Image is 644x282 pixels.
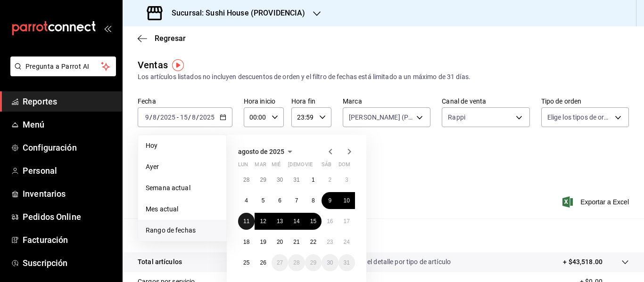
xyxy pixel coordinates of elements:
[238,192,255,209] button: 4 de agosto de 2025
[310,239,316,245] abbr: 22 de agosto de 2025
[339,213,355,230] button: 17 de agosto de 2025
[322,192,338,209] button: 9 de agosto de 2025
[345,177,348,183] abbr: 3 de agosto de 2025
[191,113,196,121] input: --
[564,196,629,208] button: Exportar a Excel
[244,98,284,105] label: Hora inicio
[180,113,188,121] input: --
[310,259,316,266] abbr: 29 de agosto de 2025
[305,161,313,171] abbr: viernes
[305,171,322,188] button: 1 de agosto de 2025
[172,59,184,71] img: Tooltip marker
[152,113,157,121] input: --
[238,213,255,230] button: 11 de agosto de 2025
[10,56,116,76] button: Pregunta a Parrot AI
[23,118,115,131] span: Menú
[344,197,350,204] abbr: 10 de agosto de 2025
[277,177,283,183] abbr: 30 de julio de 2025
[305,213,322,230] button: 15 de agosto de 2025
[146,226,219,235] span: Rango de fechas
[442,98,529,105] label: Canal de venta
[23,95,115,108] span: Reportes
[295,197,298,204] abbr: 7 de agosto de 2025
[343,98,430,105] label: Marca
[23,210,115,223] span: Pedidos Online
[339,171,355,188] button: 3 de agosto de 2025
[260,177,266,183] abbr: 29 de julio de 2025
[23,187,115,200] span: Inventarios
[7,68,116,78] a: Pregunta a Parrot AI
[305,234,322,250] button: 22 de agosto de 2025
[243,218,249,225] abbr: 11 de agosto de 2025
[145,113,149,121] input: --
[238,234,255,250] button: 18 de agosto de 2025
[260,239,266,245] abbr: 19 de agosto de 2025
[344,218,350,225] abbr: 17 de agosto de 2025
[547,113,611,122] span: Elige los tipos de orden
[23,257,115,269] span: Suscripción
[291,98,331,105] label: Hora fin
[305,192,322,209] button: 8 de agosto de 2025
[344,259,350,266] abbr: 31 de agosto de 2025
[563,257,603,267] p: + $43,518.00
[339,234,355,250] button: 24 de agosto de 2025
[293,259,299,266] abbr: 28 de agosto de 2025
[260,218,266,225] abbr: 12 de agosto de 2025
[245,197,248,204] abbr: 4 de agosto de 2025
[138,72,629,82] div: Los artículos listados no incluyen descuentos de orden y el filtro de fechas está limitado a un m...
[277,239,283,245] abbr: 20 de agosto de 2025
[310,218,316,225] abbr: 15 de agosto de 2025
[272,213,288,230] button: 13 de agosto de 2025
[238,146,296,157] button: agosto de 2025
[322,234,338,250] button: 23 de agosto de 2025
[23,141,115,154] span: Configuración
[312,197,315,204] abbr: 8 de agosto de 2025
[255,213,271,230] button: 12 de agosto de 2025
[272,171,288,188] button: 30 de julio de 2025
[155,34,186,43] span: Regresar
[339,161,350,171] abbr: domingo
[277,218,283,225] abbr: 13 de agosto de 2025
[278,197,281,204] abbr: 6 de agosto de 2025
[157,113,160,121] span: /
[164,8,305,19] h3: Sucursal: Sushi House (PROVIDENCIA)
[272,161,281,171] abbr: miércoles
[238,148,284,155] span: agosto de 2025
[238,171,255,188] button: 28 de julio de 2025
[288,171,305,188] button: 31 de julio de 2025
[138,58,168,72] div: Ventas
[288,161,344,171] abbr: jueves
[243,239,249,245] abbr: 18 de agosto de 2025
[327,218,333,225] abbr: 16 de agosto de 2025
[25,62,101,72] span: Pregunta a Parrot AI
[238,254,255,271] button: 25 de agosto de 2025
[328,197,331,204] abbr: 9 de agosto de 2025
[288,213,305,230] button: 14 de agosto de 2025
[146,141,219,151] span: Hoy
[322,254,338,271] button: 30 de agosto de 2025
[146,204,219,214] span: Mes actual
[23,164,115,177] span: Personal
[344,239,350,245] abbr: 24 de agosto de 2025
[293,239,299,245] abbr: 21 de agosto de 2025
[255,254,271,271] button: 26 de agosto de 2025
[243,177,249,183] abbr: 28 de julio de 2025
[349,113,413,122] span: [PERSON_NAME] (Providencia), [PERSON_NAME] (Providencia - Turbo)
[339,254,355,271] button: 31 de agosto de 2025
[327,259,333,266] abbr: 30 de agosto de 2025
[149,113,152,121] span: /
[322,171,338,188] button: 2 de agosto de 2025
[188,113,191,121] span: /
[255,171,271,188] button: 29 de julio de 2025
[255,192,271,209] button: 5 de agosto de 2025
[146,162,219,172] span: Ayer
[312,177,315,183] abbr: 1 de agosto de 2025
[196,113,199,121] span: /
[541,98,629,105] label: Tipo de orden
[305,254,322,271] button: 29 de agosto de 2025
[260,259,266,266] abbr: 26 de agosto de 2025
[293,218,299,225] abbr: 14 de agosto de 2025
[288,254,305,271] button: 28 de agosto de 2025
